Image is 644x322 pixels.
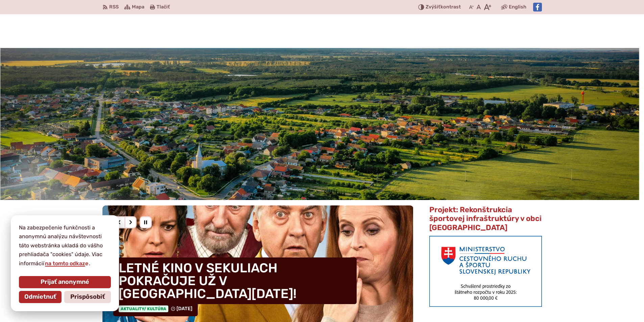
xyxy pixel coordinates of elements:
[119,305,168,312] span: Aktuality
[132,3,144,11] span: Mapa
[19,291,62,303] button: Odmietnuť
[140,216,152,228] div: Pozastaviť pohyb slajdera
[176,306,192,312] span: [DATE]
[44,260,89,267] a: na tomto odkaze
[429,205,542,232] span: Projekt: Rekonštrukcia športovej infraštruktúry v obci [GEOGRAPHIC_DATA]
[41,278,89,286] span: Prijať anonymné
[64,291,111,303] button: Prispôsobiť
[533,3,542,11] img: Prejsť na Facebook stránku
[19,276,111,288] button: Prijať anonymné
[157,4,170,10] span: Tlačiť
[113,257,357,304] h4: LETNÉ KINO V SEKULIACH POKRAČUJE UŽ V [GEOGRAPHIC_DATA][DATE]!
[509,3,526,11] span: English
[19,223,111,268] p: Na zabezpečenie funkčnosti a anonymnú analýzu návštevnosti táto webstránka ukladá do vášho prehli...
[429,236,542,307] img: min-cras.png
[507,3,528,11] a: English
[426,4,440,10] span: Zvýšiť
[24,293,56,301] span: Odmietnuť
[70,293,105,301] span: Prispôsobiť
[144,306,166,311] span: / Kultúra
[113,216,125,228] div: Predošlý slajd
[426,4,461,10] span: kontrast
[124,216,137,228] div: Nasledujúci slajd
[109,3,119,11] span: RSS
